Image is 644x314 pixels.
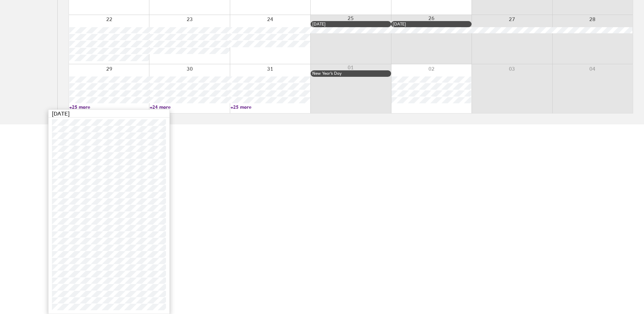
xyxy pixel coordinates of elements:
div: [DATE] [312,22,389,27]
div: [DATE] [49,110,169,118]
a: +25 more [69,104,149,110]
a: +24 more [150,104,229,110]
div: New Year’s Day [312,71,389,76]
div: [DATE] [393,22,470,27]
a: +25 more [231,104,310,110]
